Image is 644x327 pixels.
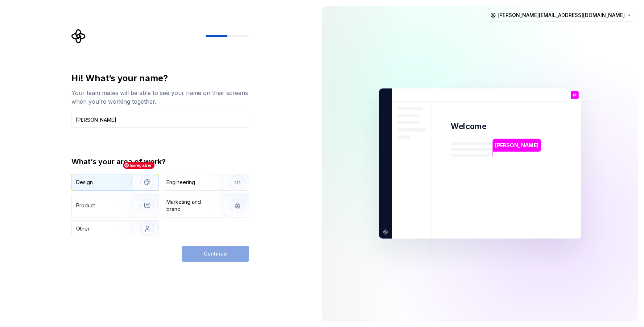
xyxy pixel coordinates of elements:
button: [PERSON_NAME][EMAIL_ADDRESS][DOMAIN_NAME] [487,9,635,22]
span: Enregistrer [123,162,154,169]
div: Other [76,225,90,232]
p: [PERSON_NAME] [495,141,538,149]
div: Engineering [166,179,195,186]
p: Welcome [451,121,486,132]
div: Your team mates will be able to see your name on their screens when you’re working together. [71,88,249,106]
div: What’s your area of work? [71,157,249,167]
div: Marketing and brand [166,198,215,213]
div: Product [76,202,95,209]
p: M [573,93,577,97]
svg: Supernova Logo [71,29,86,44]
div: Design [76,179,93,186]
div: Hi! What’s your name? [71,73,249,84]
input: Han Solo [71,112,249,128]
span: [PERSON_NAME][EMAIL_ADDRESS][DOMAIN_NAME] [498,12,625,19]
